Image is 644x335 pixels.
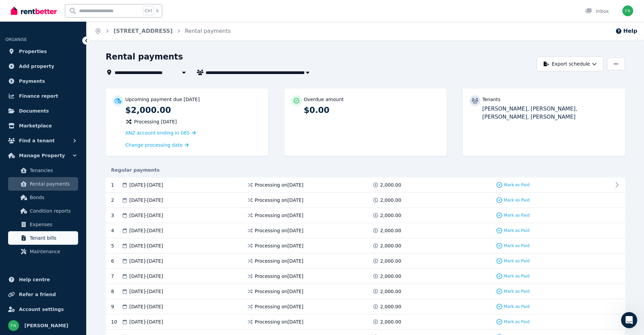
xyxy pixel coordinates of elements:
button: Help [615,27,637,35]
span: Add property [19,62,54,70]
span: Help centre [19,276,50,284]
span: Tenant bills [30,234,75,242]
span: Processing on [DATE] [255,318,304,325]
span: Maintenance [30,247,75,256]
li: Go to your page and locate the relevant property [16,86,124,98]
div: The RentBetter Team says… [5,49,130,259]
span: Mark as Paid [504,304,530,309]
span: Mark as Paid [504,289,530,294]
span: k [156,8,159,14]
span: Mark as Paid [504,197,530,203]
b: exit condition report [33,60,88,65]
button: Find a tenant [5,134,81,147]
li: Both parties can agree on the property's condition and discuss any items before bond return [16,185,124,204]
span: Mark as Paid [504,258,530,264]
li: Click on under the section [16,100,124,113]
img: Faraz Ali [8,320,19,331]
p: Overdue amount [304,96,344,103]
a: Condition reports [8,204,78,218]
div: 5 [111,242,121,249]
span: Expenses [30,220,75,229]
p: Tenants [482,96,501,103]
span: 2,000.00 [380,242,401,249]
span: 2,000.00 [380,227,401,234]
a: Tenant bills [8,231,78,245]
img: Profile image for The RentBetter Team [19,4,30,15]
span: Mark as Paid [504,273,530,279]
span: Processing on [DATE] [255,288,304,295]
p: [PERSON_NAME], [PERSON_NAME], [PERSON_NAME], [PERSON_NAME] [482,105,618,121]
span: 2,000.00 [380,197,401,204]
a: Help centre [5,273,81,286]
span: ORGANISE [5,37,27,42]
span: Mark as Paid [504,213,530,218]
span: Processing on [DATE] [255,182,304,188]
b: To create an exit condition report: [11,76,102,82]
span: [DATE] - [DATE] [129,258,163,264]
span: Mark as Paid [504,228,530,233]
a: Tenancies [8,164,78,177]
span: Change processing date [125,142,183,148]
a: Bonds [8,191,78,204]
h1: The RentBetter Team [33,6,89,11]
span: Processing on [DATE] [255,227,304,234]
button: Send a message… [116,219,127,230]
div: Regular payments [106,167,625,173]
span: Marketplace [19,122,52,130]
div: The RentBetter Team says… [5,20,130,49]
span: Processing on [DATE] [255,197,304,204]
span: 2,000.00 [380,212,401,219]
span: 2,000.00 [380,273,401,280]
p: Upcoming payment due [DATE] [125,96,200,103]
span: Properties [19,47,47,55]
h1: Rental payments [106,51,183,62]
a: Documents [5,104,81,118]
div: When your tenant is moving out, you'll need to create an to compare against the original entry re... [11,53,124,73]
span: Processing on [DATE] [255,303,304,310]
div: Please make sure to click the options to 'get more help' if we haven't answered your question. [11,24,105,44]
span: 2,000.00 [380,258,401,264]
button: Home [106,3,119,16]
span: Tenancies [30,166,75,174]
span: Finance report [19,92,58,100]
span: 2,000.00 [380,303,401,310]
a: Rental payments [8,177,78,191]
p: $2,000.00 [125,105,261,116]
nav: Breadcrumb [87,22,239,41]
button: Upload attachment [32,221,38,227]
span: Documents [19,107,49,115]
span: Refer a friend [19,290,56,298]
a: Change processing date [125,142,189,148]
div: 4 [111,227,121,234]
a: Finance report [5,89,81,103]
div: 8 [111,288,121,295]
div: 6 [111,258,121,264]
a: Add property [5,59,81,73]
span: Manage Property [19,151,65,160]
a: Expenses [8,218,78,231]
div: Please make sure to click the options to 'get more help' if we haven't answered your question. [5,20,111,48]
span: [DATE] - [DATE] [129,318,163,325]
span: Ctrl [143,6,153,15]
button: Gif picker [21,221,27,227]
span: [DATE] - [DATE] [129,227,163,234]
a: Rental payments [185,28,231,34]
img: RentBetter [11,6,57,16]
span: 2,000.00 [380,182,401,188]
div: 1 [111,182,121,188]
div: 7 [111,273,121,280]
textarea: Message… [6,207,129,219]
span: Rental payments [30,180,75,188]
span: [DATE] - [DATE] [129,197,163,204]
li: The exit report is typically done together with your tenant during the final inspection [16,170,124,183]
div: 3 [111,212,121,219]
a: Properties [5,45,81,58]
span: Processing on [DATE] [255,212,304,219]
b: After completion: [11,161,57,166]
div: 10 [111,318,121,325]
span: Find a tenant [19,137,55,145]
span: [DATE] - [DATE] [129,212,163,219]
li: Once completed and sent to your tenant, you'll be able to download a PDF copy from the section [16,205,124,224]
b: Condition Report [34,101,80,106]
span: Mark as Paid [504,319,530,325]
